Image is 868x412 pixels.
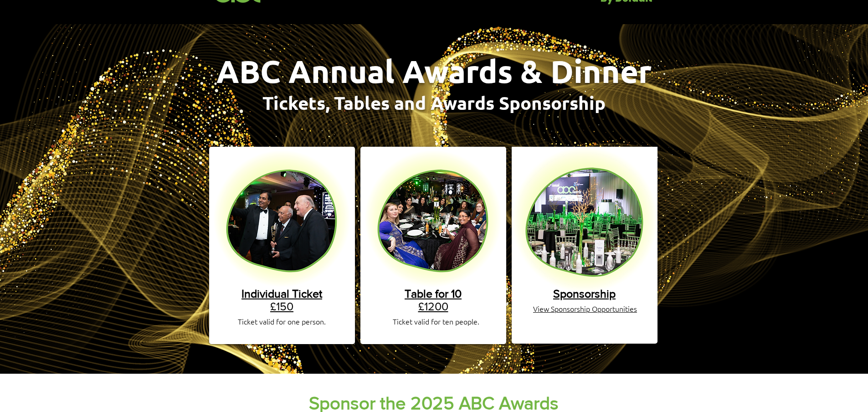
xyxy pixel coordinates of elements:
[241,287,322,313] a: Individual Ticket£150
[262,91,606,114] span: Tickets, Tables and Awards Sponsorship
[512,147,657,293] img: ABC AWARDS WEBSITE BACKGROUND BLOB (1).png
[405,287,462,300] span: Table for 10
[553,287,616,300] a: Sponsorship
[216,51,652,90] span: ABC Annual Awards & Dinner
[365,150,502,287] img: table ticket.png
[238,316,326,326] span: Ticket valid for one person.
[405,287,462,313] a: Table for 10£1200
[393,316,479,326] span: Ticket valid for ten people.
[533,304,637,314] a: View Sponsorship Opportunities
[213,150,350,287] img: single ticket.png
[241,287,322,300] span: Individual Ticket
